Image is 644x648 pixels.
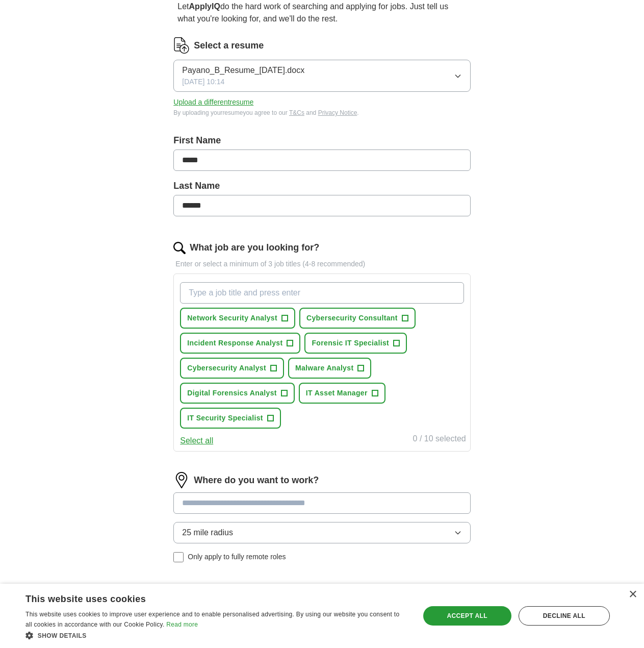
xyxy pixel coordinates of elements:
span: 25 mile radius [182,527,233,539]
div: Decline all [519,606,610,626]
span: Incident Response Analyst [187,338,282,348]
img: location.png [173,472,190,488]
img: CV Icon [173,37,190,54]
button: Malware Analyst [288,358,371,379]
div: 0 / 10 selected [413,433,466,447]
span: IT Asset Manager [306,388,368,398]
label: What job are you looking for? [190,241,319,255]
button: 25 mile radius [173,522,470,543]
span: Network Security Analyst [187,313,277,323]
label: First Name [173,134,470,147]
a: T&Cs [289,109,304,116]
input: Type a job title and press enter [180,282,463,304]
a: Privacy Notice [318,109,357,116]
span: This website uses cookies to improve user experience and to enable personalised advertising. By u... [25,611,399,628]
button: Cybersecurity Analyst [180,358,284,379]
p: Enter or select a minimum of 3 job titles (4-8 recommended) [173,259,470,269]
button: Digital Forensics Analyst [180,383,295,404]
button: Upload a differentresume [173,97,253,108]
span: Cybersecurity Analyst [187,363,266,373]
button: Network Security Analyst [180,308,295,329]
input: Only apply to fully remote roles [173,552,184,562]
label: Where do you want to work? [194,473,319,487]
span: Only apply to fully remote roles [188,552,286,562]
span: Cybersecurity Consultant [306,313,398,323]
button: Incident Response Analyst [180,333,300,354]
div: Accept all [423,606,511,626]
div: By uploading your resume you agree to our and . [173,108,470,117]
span: Show details [38,632,87,639]
button: Select all [180,435,213,447]
img: filter [173,583,190,599]
button: IT Security Specialist [180,408,281,429]
span: Payano_B_Resume_[DATE].docx [182,64,304,77]
div: Show details [25,630,407,640]
div: Close [629,591,636,599]
button: Payano_B_Resume_[DATE].docx[DATE] 10:14 [173,60,470,92]
label: Last Name [173,179,470,193]
button: IT Asset Manager [299,383,385,404]
span: [DATE] 10:14 [182,77,224,87]
strong: ApplyIQ [189,2,220,11]
button: Forensic IT Specialist [304,333,407,354]
span: Malware Analyst [295,363,353,373]
button: Cybersecurity Consultant [299,308,416,329]
span: IT Security Specialist [187,413,263,423]
div: This website uses cookies [25,590,382,605]
label: Select a resume [194,39,264,53]
span: Forensic IT Specialist [312,338,389,348]
img: search.png [173,242,186,254]
span: Digital Forensics Analyst [187,388,277,398]
a: Read more, opens a new window [166,621,198,628]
